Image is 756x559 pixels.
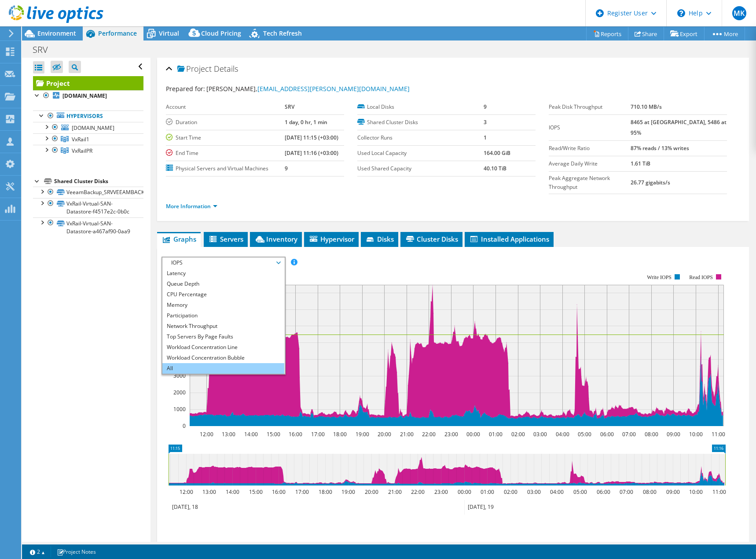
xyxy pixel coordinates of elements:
span: VxRail1 [72,136,89,143]
text: 09:00 [666,430,680,438]
b: [DOMAIN_NAME] [62,92,107,99]
label: Read/Write Ratio [549,144,631,153]
label: Used Local Capacity [357,149,484,158]
label: Prepared for: [166,85,205,93]
text: 13:00 [202,488,216,496]
b: 710.10 MB/s [631,103,662,110]
li: All [162,363,284,374]
span: Installed Applications [469,235,549,243]
label: IOPS [549,123,631,132]
b: 1 [484,134,487,141]
span: Tech Refresh [263,29,302,37]
li: Top Servers By Page Faults [162,331,284,342]
b: 1.61 TiB [631,160,650,167]
text: 23:00 [444,430,458,438]
b: [DATE] 11:15 (+03:00) [285,134,338,141]
text: 1000 [173,405,186,413]
text: 0 [183,422,186,430]
li: Memory [162,300,284,310]
a: [EMAIL_ADDRESS][PERSON_NAME][DOMAIN_NAME] [257,85,410,93]
label: Peak Aggregate Network Throughput [549,174,631,191]
text: 01:00 [480,488,494,496]
a: Project Notes [51,546,102,557]
span: [PERSON_NAME], [206,85,410,93]
text: 16:00 [288,430,302,438]
b: 3 [484,118,487,126]
text: 15:00 [266,430,280,438]
span: Inventory [254,235,297,243]
label: Local Disks [357,103,484,111]
li: Latency [162,268,284,279]
a: More [704,27,745,40]
li: Workload Concentration Bubble [162,353,284,363]
text: 05:00 [573,488,587,496]
label: Shared Cluster Disks [357,118,484,127]
span: [DOMAIN_NAME] [72,124,114,132]
a: VxRail-Virtual-SAN-Datastore-f4517e2c-0b0c [33,198,143,217]
a: VxRail1 [33,133,143,145]
b: 40.10 TiB [484,165,506,172]
text: 07:00 [622,430,635,438]
a: VeeamBackup_SRVVEEAMBACKUP [33,187,143,198]
text: 12:00 [199,430,213,438]
b: [DATE] 11:16 (+03:00) [285,149,338,157]
text: Read IOPS [689,274,713,280]
span: Graphs [161,235,196,243]
span: Environment [37,29,76,37]
text: 20:00 [364,488,378,496]
text: 04:00 [555,430,569,438]
text: 01:00 [488,430,502,438]
text: 18:00 [318,488,332,496]
a: VxRail-Virtual-SAN-Datastore-a467af90-0aa9 [33,217,143,237]
span: IOPS [167,257,280,268]
span: Details [214,63,238,74]
text: 02:00 [511,430,525,438]
text: 18:00 [333,430,346,438]
text: 19:00 [355,430,369,438]
li: Queue Depth [162,279,284,289]
a: Hypervisors [33,110,143,122]
label: Physical Servers and Virtual Machines [166,164,285,173]
text: 19:00 [341,488,355,496]
text: 08:00 [642,488,656,496]
span: Disks [365,235,394,243]
a: [DOMAIN_NAME] [33,90,143,102]
svg: \n [677,9,685,17]
text: 03:00 [533,430,547,438]
label: Peak Disk Throughput [549,103,631,111]
b: SRV [285,103,294,110]
label: End Time [166,149,285,158]
text: 11:00 [711,430,725,438]
b: 8465 at [GEOGRAPHIC_DATA], 5486 at 95% [631,118,727,136]
text: 21:00 [388,488,401,496]
a: Share [628,27,664,40]
span: Servers [208,235,243,243]
text: 05:00 [577,430,591,438]
text: 23:00 [434,488,448,496]
text: 07:00 [619,488,633,496]
li: Workload Concentration Line [162,342,284,353]
text: 12:00 [179,488,193,496]
h1: SRV [29,45,62,55]
text: 14:00 [225,488,239,496]
b: 9 [285,165,288,172]
text: 00:00 [466,430,480,438]
b: 87% reads / 13% writes [631,144,689,152]
text: 22:00 [422,430,435,438]
a: [DOMAIN_NAME] [33,122,143,133]
a: 2 [24,546,51,557]
text: 10:00 [689,488,702,496]
text: 14:00 [244,430,257,438]
li: CPU Percentage [162,289,284,300]
text: 08:00 [644,430,658,438]
label: Collector Runs [357,133,484,142]
text: 21:00 [400,430,413,438]
text: 03:00 [527,488,540,496]
b: 26.77 gigabits/s [631,179,670,186]
text: 16:00 [272,488,285,496]
text: 11:00 [712,488,726,496]
span: MK [732,6,746,20]
a: VxRailPR [33,145,143,156]
span: Cloud Pricing [201,29,241,37]
text: 04:00 [550,488,563,496]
